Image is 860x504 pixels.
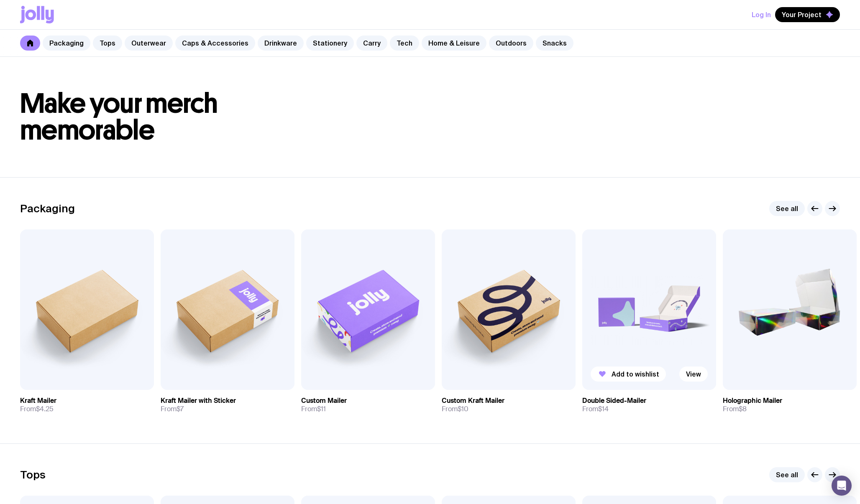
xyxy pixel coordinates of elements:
[752,7,771,22] button: Log In
[489,36,533,51] a: Outdoors
[723,397,782,405] h3: Holographic Mailer
[161,397,236,405] h3: Kraft Mailer with Sticker
[36,405,54,413] span: $4.25
[458,405,468,413] span: $10
[739,405,747,413] span: $8
[442,390,576,420] a: Custom Kraft MailerFrom$10
[422,36,486,51] a: Home & Leisure
[258,36,304,51] a: Drinkware
[591,367,666,382] button: Add to wishlist
[20,390,154,420] a: Kraft MailerFrom$4.25
[536,36,573,51] a: Snacks
[20,468,46,481] h2: Tops
[20,202,75,215] h2: Packaging
[161,390,294,420] a: Kraft Mailer with StickerFrom$7
[20,405,54,413] span: From
[177,405,184,413] span: $7
[317,405,326,413] span: $11
[356,36,387,51] a: Carry
[582,390,716,420] a: Double Sided-MailerFrom$14
[301,397,347,405] h3: Custom Mailer
[612,370,659,378] span: Add to wishlist
[306,36,354,51] a: Stationery
[20,397,56,405] h3: Kraft Mailer
[442,405,468,413] span: From
[20,87,218,147] span: Make your merch memorable
[43,36,90,51] a: Packaging
[769,201,805,216] a: See all
[598,405,609,413] span: $14
[582,397,646,405] h3: Double Sided-Mailer
[93,36,122,51] a: Tops
[723,390,857,420] a: Holographic MailerFrom$8
[782,10,822,19] span: Your Project
[175,36,255,51] a: Caps & Accessories
[442,397,504,405] h3: Custom Kraft Mailer
[769,467,805,482] a: See all
[161,405,184,413] span: From
[679,367,708,382] a: View
[301,405,326,413] span: From
[301,390,435,420] a: Custom MailerFrom$11
[390,36,419,51] a: Tech
[723,405,747,413] span: From
[832,476,852,496] div: Open Intercom Messenger
[125,36,173,51] a: Outerwear
[582,405,609,413] span: From
[775,7,840,22] button: Your Project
